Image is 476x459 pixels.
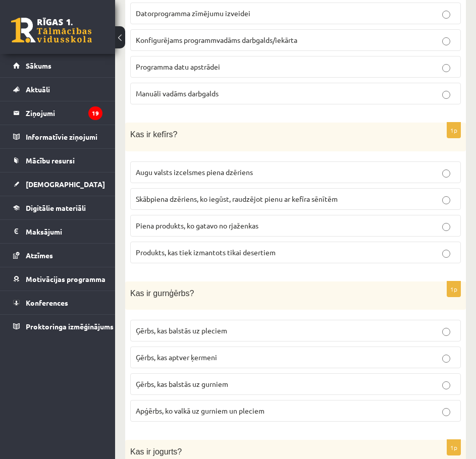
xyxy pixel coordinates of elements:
input: Manuāli vadāms darbgalds [442,91,450,99]
span: Skābpiena dzēriens, ko iegūst, raudzējot pienu ar kefīra sēnītēm [136,194,338,203]
span: Atzīmes [26,251,53,260]
span: Sākums [26,61,51,70]
a: Konferences [13,291,102,314]
input: Ģērbs, kas balstās uz gurniem [442,381,450,389]
span: Motivācijas programma [26,274,105,283]
span: Digitālie materiāli [26,203,86,212]
input: Ģērbs, kas aptver ķermeni [442,355,450,363]
input: Ģērbs, kas balstās uz pleciem [442,328,450,336]
span: Mācību resursi [26,156,75,165]
span: Apģērbs, ko valkā uz gurniem un pleciem [136,406,265,415]
a: Ziņojumi19 [13,101,102,125]
a: Sākums [13,54,102,77]
input: Konfigurējams programmvadāms darbgalds/iekārta [442,37,450,45]
span: Proktoringa izmēģinājums [26,322,114,331]
a: Mācību resursi [13,149,102,172]
span: Manuāli vadāms darbgalds [136,89,219,98]
legend: Informatīvie ziņojumi [26,125,102,148]
p: 1p [447,122,461,138]
span: Datorprogramma zīmējumu izveidei [136,9,250,18]
span: Konferences [26,298,68,307]
span: Kas ir jogurts? [130,447,182,456]
legend: Maksājumi [26,220,102,243]
a: Digitālie materiāli [13,196,102,219]
a: Proktoringa izmēģinājums [13,315,102,338]
input: Skābpiena dzēriens, ko iegūst, raudzējot pienu ar kefīra sēnītēm [442,196,450,204]
legend: Ziņojumi [26,101,102,125]
span: Aktuāli [26,85,50,94]
span: Konfigurējams programmvadāms darbgalds/iekārta [136,35,297,44]
p: 1p [447,281,461,297]
span: [DEMOGRAPHIC_DATA] [26,180,105,189]
a: Aktuāli [13,78,102,101]
a: Motivācijas programma [13,267,102,291]
span: Ģērbs, kas balstās uz pleciem [136,326,227,335]
a: [DEMOGRAPHIC_DATA] [13,173,102,196]
i: 19 [88,106,102,120]
a: Informatīvie ziņojumi [13,125,102,148]
span: Piena produkts, ko gatavo no rjaženkas [136,221,258,230]
span: Kas ir gurnģērbs? [130,289,194,298]
span: Programma datu apstrādei [136,62,220,71]
a: Maksājumi [13,220,102,243]
input: Datorprogramma zīmējumu izveidei [442,11,450,19]
a: Atzīmes [13,244,102,267]
input: Produkts, kas tiek izmantots tikai desertiem [442,250,450,258]
span: Kas ir kefīrs? [130,130,177,139]
input: Programma datu apstrādei [442,64,450,72]
input: Augu valsts izcelsmes piena dzēriens [442,169,450,178]
span: Produkts, kas tiek izmantots tikai desertiem [136,248,276,257]
a: Rīgas 1. Tālmācības vidusskola [11,18,92,43]
span: Ģērbs, kas balstās uz gurniem [136,379,228,388]
input: Apģērbs, ko valkā uz gurniem un pleciem [442,408,450,416]
span: Ģērbs, kas aptver ķermeni [136,353,217,362]
p: 1p [447,439,461,455]
input: Piena produkts, ko gatavo no rjaženkas [442,223,450,231]
span: Augu valsts izcelsmes piena dzēriens [136,167,253,177]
